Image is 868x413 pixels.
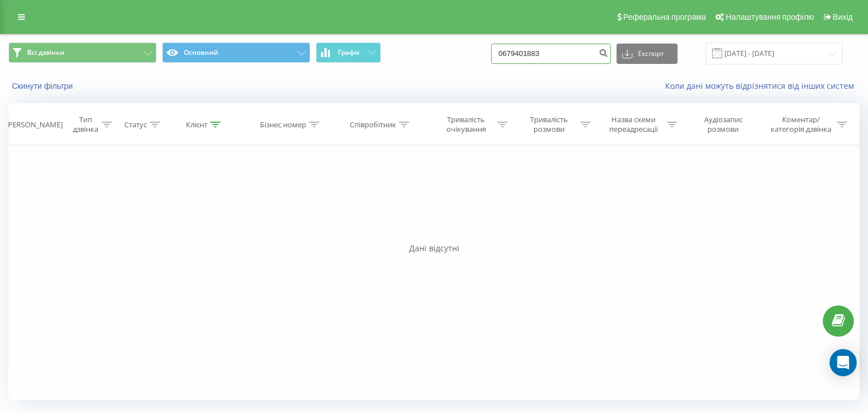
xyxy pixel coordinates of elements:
[316,42,381,63] button: Графік
[623,12,706,21] span: Реферальна програма
[665,80,860,91] a: Коли дані можуть відрізнятися вiд інших систем
[162,42,310,63] button: Основний
[8,81,79,91] button: Скинути фільтри
[27,48,64,57] span: Всі дзвінки
[833,12,853,21] span: Вихід
[617,44,678,64] button: Експорт
[830,349,857,376] div: Open Intercom Messenger
[604,115,664,134] div: Назва схеми переадресації
[768,115,834,134] div: Коментар/категорія дзвінка
[350,120,396,130] div: Співробітник
[491,44,611,64] input: Пошук за номером
[6,120,63,130] div: [PERSON_NAME]
[520,115,578,134] div: Тривалість розмови
[726,12,814,21] span: Налаштування профілю
[8,243,860,254] div: Дані відсутні
[124,120,147,130] div: Статус
[8,42,157,63] button: Всі дзвінки
[72,115,99,134] div: Тип дзвінка
[437,115,494,134] div: Тривалість очікування
[690,115,757,134] div: Аудіозапис розмови
[260,120,306,130] div: Бізнес номер
[338,49,360,57] span: Графік
[186,120,207,130] div: Клієнт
